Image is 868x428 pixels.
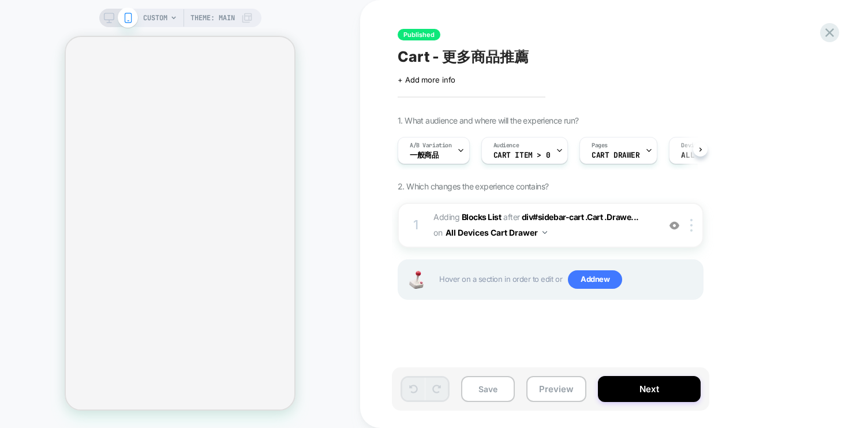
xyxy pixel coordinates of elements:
[433,212,502,222] span: Adding
[190,9,235,27] span: Theme: MAIN
[681,151,729,159] span: ALL DEVICES
[143,9,167,27] span: CUSTOM
[405,271,428,289] img: Joystick
[462,212,502,222] b: Blocks List
[690,219,693,232] img: close
[681,142,704,150] span: Devices
[398,116,578,125] span: 1. What audience and where will the experience run?
[542,231,547,234] img: down arrow
[493,142,519,150] span: Audience
[568,270,622,289] span: Add new
[410,151,439,159] span: 一般商品
[410,214,422,237] div: 1
[410,142,452,150] span: A/B Variation
[439,270,697,289] span: Hover on a section in order to edit or
[669,221,679,230] img: crossed eye
[526,376,586,402] button: Preview
[398,29,440,40] span: Published
[503,212,520,222] span: AFTER
[592,142,608,150] span: Pages
[522,212,639,222] span: div#sidebar-cart .Cart .Drawe...
[398,181,548,191] span: 2. Which changes the experience contains?
[398,75,455,84] span: + Add more info
[446,224,547,241] button: All Devices Cart Drawer
[598,376,701,402] button: Next
[433,225,442,240] span: on
[461,376,515,402] button: Save
[493,151,551,159] span: Cart item > 0
[592,151,639,159] span: CART DRAWER
[398,47,529,66] span: Cart - 更多商品推薦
